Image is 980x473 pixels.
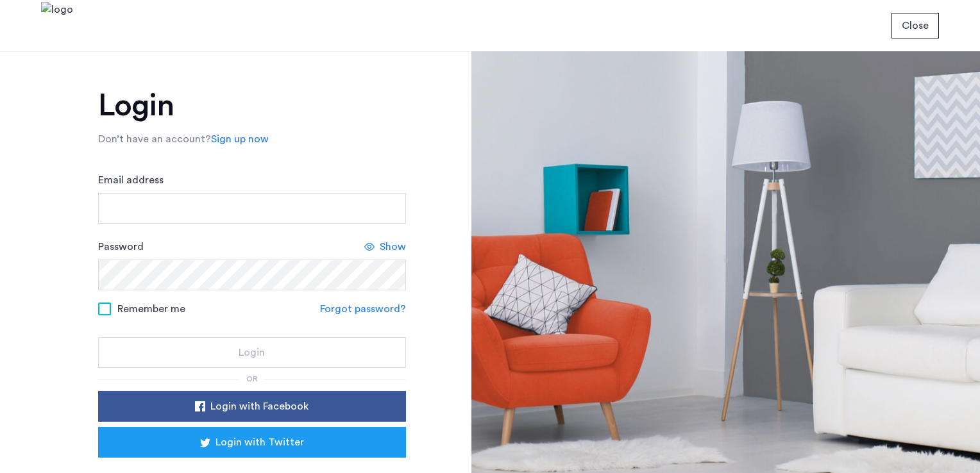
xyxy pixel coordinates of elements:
button: button [98,391,406,422]
span: Remember me [117,301,185,317]
label: Email address [98,172,164,188]
button: button [891,13,939,38]
button: button [98,337,406,368]
span: Don’t have an account? [98,134,211,144]
span: Login with Twitter [215,435,304,450]
a: Sign up now [211,131,269,147]
span: Login with Facebook [210,399,308,414]
span: Show [380,239,406,254]
a: Forgot password? [320,301,406,317]
span: Close [902,18,929,33]
h1: Login [98,90,406,121]
img: logo [41,2,73,50]
button: button [98,427,406,458]
span: or [246,375,258,383]
label: Password [98,239,144,254]
span: Login [239,345,265,360]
